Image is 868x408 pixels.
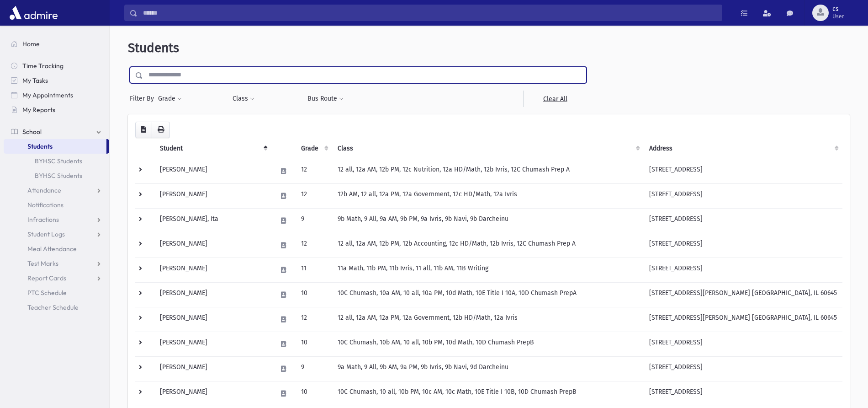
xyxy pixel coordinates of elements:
[332,233,644,258] td: 12 all, 12a AM, 12b PM, 12b Accounting, 12c HD/Math, 12b Ivris, 12C Chumash Prep A
[296,233,332,258] td: 12
[307,91,344,107] button: Bus Route
[296,159,332,183] td: 12
[4,242,109,256] a: Meal Attendance
[644,307,842,332] td: [STREET_ADDRESS][PERSON_NAME] [GEOGRAPHIC_DATA], IL 60645
[22,106,55,114] span: My Reports
[296,138,332,159] th: Grade: activate to sort column ascending
[296,381,332,406] td: 10
[332,332,644,356] td: 10C Chumash, 10b AM, 10 all, 10b PM, 10d Math, 10D Chumash PrepB
[22,62,64,70] span: Time Tracking
[138,5,722,21] input: Search
[644,208,842,233] td: [STREET_ADDRESS]
[332,138,644,159] th: Class: activate to sort column ascending
[7,4,60,22] img: AdmirePro
[154,138,271,159] th: Student: activate to sort column descending
[644,332,842,356] td: [STREET_ADDRESS]
[296,332,332,356] td: 10
[296,183,332,208] td: 12
[4,198,109,212] a: Notifications
[27,186,61,194] span: Attendance
[154,307,271,332] td: [PERSON_NAME]
[296,282,332,307] td: 10
[27,274,66,282] span: Report Cards
[4,168,109,183] a: BYHSC Students
[523,91,587,107] a: Clear All
[232,91,255,107] button: Class
[154,183,271,208] td: [PERSON_NAME]
[27,303,79,311] span: Teacher Schedule
[4,102,109,117] a: My Reports
[4,154,109,168] a: BYHSC Students
[4,124,109,139] a: School
[4,183,109,198] a: Attendance
[135,122,152,138] button: CSV
[332,159,644,183] td: 12 all, 12a AM, 12b PM, 12c Nutrition, 12a HD/Math, 12b Ivris, 12C Chumash Prep A
[128,40,179,55] span: Students
[4,271,109,285] a: Report Cards
[296,258,332,282] td: 11
[154,208,271,233] td: [PERSON_NAME], Ita
[644,356,842,381] td: [STREET_ADDRESS]
[296,356,332,381] td: 9
[644,159,842,183] td: [STREET_ADDRESS]
[644,282,842,307] td: [STREET_ADDRESS][PERSON_NAME] [GEOGRAPHIC_DATA], IL 60645
[332,356,644,381] td: 9a Math, 9 All, 9b AM, 9a PM, 9b Ivris, 9b Navi, 9d Darcheinu
[644,183,842,208] td: [STREET_ADDRESS]
[332,381,644,406] td: 10C Chumash, 10 all, 10b PM, 10c AM, 10c Math, 10E Title I 10B, 10D Chumash PrepB
[154,381,271,406] td: [PERSON_NAME]
[4,212,109,227] a: Infractions
[154,356,271,381] td: [PERSON_NAME]
[154,159,271,183] td: [PERSON_NAME]
[644,381,842,406] td: [STREET_ADDRESS]
[644,233,842,258] td: [STREET_ADDRESS]
[4,227,109,242] a: Student Logs
[154,258,271,282] td: [PERSON_NAME]
[130,94,158,103] span: Filter By
[158,91,182,107] button: Grade
[644,138,842,159] th: Address: activate to sort column ascending
[4,300,109,315] a: Teacher Schedule
[4,285,109,300] a: PTC Schedule
[832,5,844,13] span: cs
[332,208,644,233] td: 9b Math, 9 All, 9a AM, 9b PM, 9a Ivris, 9b Navi, 9b Darcheinu
[22,40,40,48] span: Home
[296,307,332,332] td: 12
[22,91,73,99] span: My Appointments
[27,201,64,209] span: Notifications
[4,59,109,73] a: Time Tracking
[27,230,65,238] span: Student Logs
[27,245,77,253] span: Meal Attendance
[22,76,48,85] span: My Tasks
[4,88,109,102] a: My Appointments
[332,282,644,307] td: 10C Chumash, 10a AM, 10 all, 10a PM, 10d Math, 10E Title I 10A, 10D Chumash PrepA
[644,258,842,282] td: [STREET_ADDRESS]
[152,122,170,138] button: Print
[27,289,67,297] span: PTC Schedule
[4,256,109,271] a: Test Marks
[4,73,109,88] a: My Tasks
[4,37,109,51] a: Home
[154,233,271,258] td: [PERSON_NAME]
[154,282,271,307] td: [PERSON_NAME]
[27,215,59,224] span: Infractions
[4,139,106,154] a: Students
[332,258,644,282] td: 11a Math, 11b PM, 11b Ivris, 11 all, 11b AM, 11B Writing
[832,13,844,20] span: User
[27,142,53,150] span: Students
[154,332,271,356] td: [PERSON_NAME]
[332,183,644,208] td: 12b AM, 12 all, 12a PM, 12a Government, 12c HD/Math, 12a Ivris
[332,307,644,332] td: 12 all, 12a AM, 12a PM, 12a Government, 12b HD/Math, 12a Ivris
[27,259,58,268] span: Test Marks
[22,128,42,136] span: School
[296,208,332,233] td: 9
